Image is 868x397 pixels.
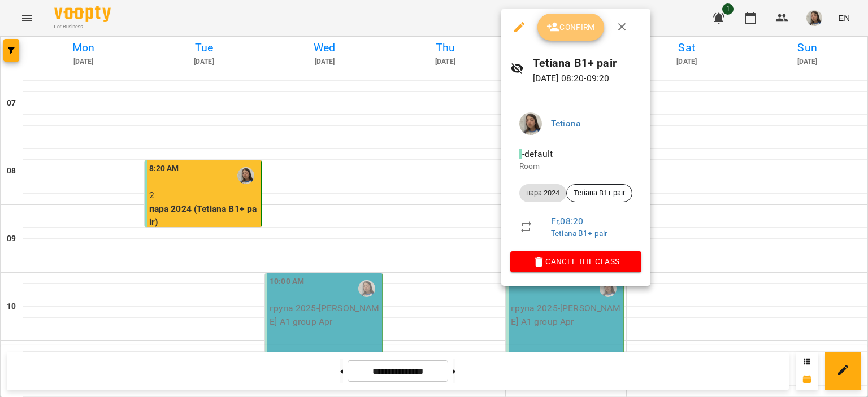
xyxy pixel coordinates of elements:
a: Tetiana B1+ pair [551,229,607,238]
span: пара 2024 [519,188,566,198]
a: Fr , 08:20 [551,216,583,226]
a: Tetiana [551,118,581,129]
h6: Tetiana B1+ pair [533,54,641,72]
span: Cancel the class [519,255,632,268]
span: Tetiana B1+ pair [567,188,632,198]
p: [DATE] 08:20 - 09:20 [533,72,641,85]
p: Room [519,161,632,172]
button: Cancel the class [510,251,641,272]
div: Tetiana B1+ pair [566,184,632,202]
img: 8562b237ea367f17c5f9591cc48de4ba.jpg [519,112,542,135]
span: - default [519,149,555,159]
span: Confirm [546,20,595,34]
button: Confirm [537,14,604,41]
